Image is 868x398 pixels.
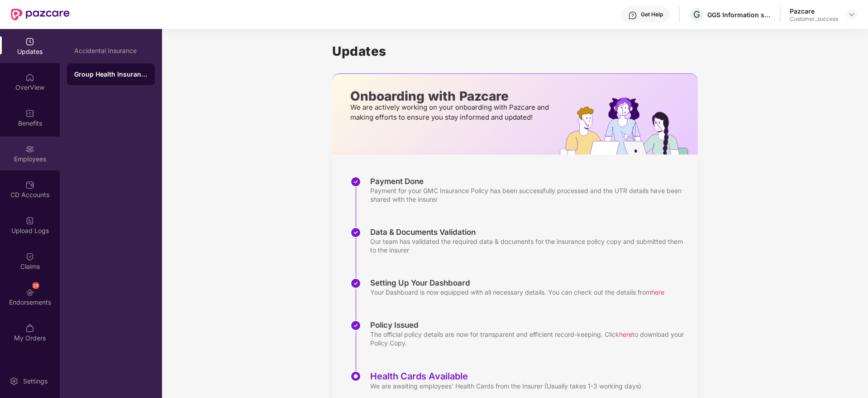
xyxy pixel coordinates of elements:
[25,216,34,225] img: svg+xml;base64,PHN2ZyBpZD0iVXBsb2FkX0xvZ3MiIGRhdGEtbmFtZT0iVXBsb2FkIExvZ3MiIHhtbG5zPSJodHRwOi8vd3...
[370,288,664,296] div: Your Dashboard is now equipped with all necessary details. You can check out the details from
[350,102,552,122] p: We are actively working on your onboarding with Pazcare and making efforts to ensure you stay inf...
[25,324,34,333] img: svg+xml;base64,PHN2ZyBpZD0iTXlfT3JkZXJzIiBkYXRhLW5hbWU9Ik15IE9yZGVycyIgeG1sbnM9Imh0dHA6Ly93d3cudz...
[790,15,838,23] div: Customer_success
[370,371,641,382] div: Health Cards Available
[651,288,664,296] span: here
[25,252,34,261] img: svg+xml;base64,PHN2ZyBpZD0iQ2xhaW0iIHhtbG5zPSJodHRwOi8vd3d3LnczLm9yZy8yMDAwL3N2ZyIgd2lkdGg9IjIwIi...
[32,282,39,289] div: 29
[25,37,34,46] img: svg+xml;base64,PHN2ZyBpZD0iVXBkYXRlZCIgeG1sbnM9Imh0dHA6Ly93d3cudzMub3JnLzIwMDAvc3ZnIiB3aWR0aD0iMj...
[619,330,632,338] span: here
[25,109,34,118] img: svg+xml;base64,PHN2ZyBpZD0iQmVuZWZpdHMiIHhtbG5zPSJodHRwOi8vd3d3LnczLm9yZy8yMDAwL3N2ZyIgd2lkdGg9Ij...
[370,176,689,186] div: Payment Done
[10,377,19,386] img: svg+xml;base64,PHN2ZyBpZD0iU2V0dGluZy0yMHgyMCIgeG1sbnM9Imh0dHA6Ly93d3cudzMub3JnLzIwMDAvc3ZnIiB3aW...
[25,145,34,154] img: svg+xml;base64,PHN2ZyBpZD0iRW1wbG95ZWVzIiB4bWxucz0iaHR0cDovL3d3dy53My5vcmcvMjAwMC9zdmciIHdpZHRoPS...
[25,73,34,82] img: svg+xml;base64,PHN2ZyBpZD0iSG9tZSIgeG1sbnM9Imh0dHA6Ly93d3cudzMub3JnLzIwMDAvc3ZnIiB3aWR0aD0iMjAiIG...
[74,70,148,79] div: Group Health Insurance
[11,9,70,20] img: New Pazcare Logo
[25,288,34,297] img: svg+xml;base64,PHN2ZyBpZD0iRW5kb3JzZW1lbnRzIiB4bWxucz0iaHR0cDovL3d3dy53My5vcmcvMjAwMC9zdmciIHdpZH...
[370,330,689,347] div: The official policy details are now for transparent and efficient record-keeping. Click to downlo...
[350,320,361,331] img: svg+xml;base64,PHN2ZyBpZD0iU3RlcC1Eb25lLTMyeDMyIiB4bWxucz0iaHR0cDovL3d3dy53My5vcmcvMjAwMC9zdmciIH...
[350,371,361,382] img: svg+xml;base64,PHN2ZyBpZD0iU3RlcC1BY3RpdmUtMzJ4MzIiIHhtbG5zPSJodHRwOi8vd3d3LnczLm9yZy8yMDAwL3N2Zy...
[370,320,689,330] div: Policy Issued
[370,227,689,237] div: Data & Documents Validation
[20,377,50,386] div: Settings
[707,10,771,19] div: GGS Information services private limited
[332,44,698,59] h1: Updates
[25,180,34,189] img: svg+xml;base64,PHN2ZyBpZD0iQ0RfQWNjb3VudHMiIGRhdGEtbmFtZT0iQ0QgQWNjb3VudHMiIHhtbG5zPSJodHRwOi8vd3...
[370,278,664,288] div: Setting Up Your Dashboard
[628,11,637,20] img: svg+xml;base64,PHN2ZyBpZD0iSGVscC0zMngzMiIgeG1sbnM9Imh0dHA6Ly93d3cudzMub3JnLzIwMDAvc3ZnIiB3aWR0aD...
[693,9,700,20] span: G
[848,11,855,18] img: svg+xml;base64,PHN2ZyBpZD0iRHJvcGRvd24tMzJ4MzIiIHhtbG5zPSJodHRwOi8vd3d3LnczLm9yZy8yMDAwL3N2ZyIgd2...
[641,11,663,18] div: Get Help
[370,382,641,390] div: We are awaiting employees' Health Cards from the Insurer (Usually takes 1-3 working days)
[790,7,838,15] div: Pazcare
[560,97,698,155] img: hrOnboarding
[350,227,361,238] img: svg+xml;base64,PHN2ZyBpZD0iU3RlcC1Eb25lLTMyeDMyIiB4bWxucz0iaHR0cDovL3d3dy53My5vcmcvMjAwMC9zdmciIH...
[350,176,361,187] img: svg+xml;base64,PHN2ZyBpZD0iU3RlcC1Eb25lLTMyeDMyIiB4bWxucz0iaHR0cDovL3d3dy53My5vcmcvMjAwMC9zdmciIH...
[350,92,552,100] p: Onboarding with Pazcare
[370,237,689,254] div: Our team has validated the required data & documents for the insurance policy copy and submitted ...
[74,47,148,54] div: Accidental Insurance
[350,278,361,289] img: svg+xml;base64,PHN2ZyBpZD0iU3RlcC1Eb25lLTMyeDMyIiB4bWxucz0iaHR0cDovL3d3dy53My5vcmcvMjAwMC9zdmciIH...
[370,186,689,204] div: Payment for your GMC Insurance Policy has been successfully processed and the UTR details have be...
